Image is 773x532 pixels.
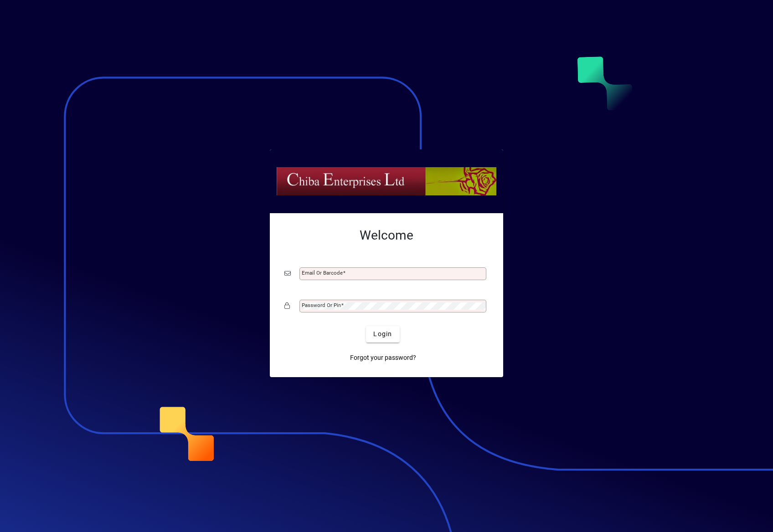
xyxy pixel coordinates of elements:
mat-label: Password or Pin [302,302,341,308]
mat-label: Email or Barcode [302,270,343,276]
a: Forgot your password? [346,350,420,366]
button: Login [366,326,399,343]
h2: Welcome [284,228,489,243]
span: Login [373,329,392,339]
span: Forgot your password? [350,353,416,363]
